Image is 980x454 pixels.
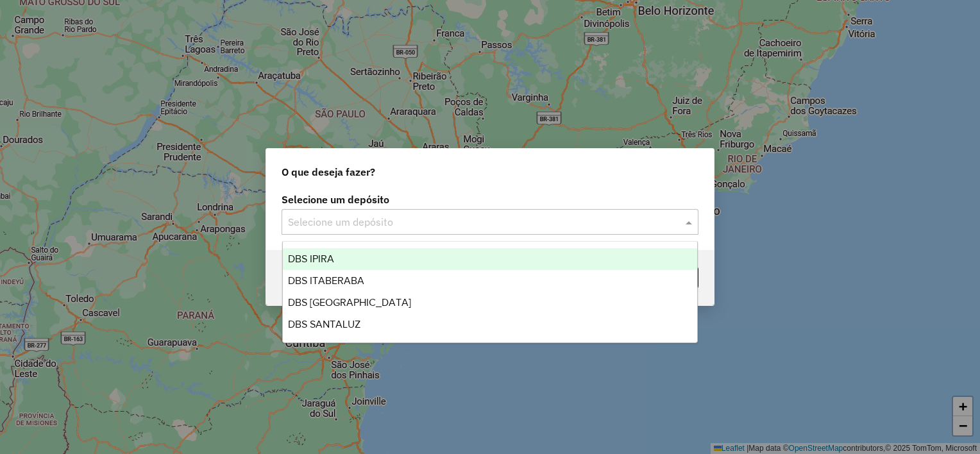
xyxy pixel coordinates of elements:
[282,164,375,180] span: O que deseja fazer?
[288,319,360,330] span: DBS SANTALUZ
[282,241,698,343] ng-dropdown-panel: Options list
[288,297,411,308] span: DBS [GEOGRAPHIC_DATA]
[288,253,334,264] span: DBS IPIRA
[282,192,698,207] label: Selecione um depósito
[288,275,364,286] span: DBS ITABERABA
